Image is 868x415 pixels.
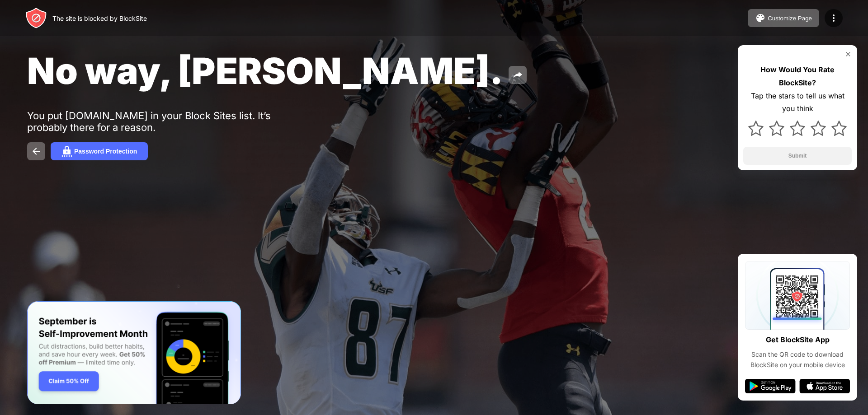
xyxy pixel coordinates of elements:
[748,9,819,27] button: Customize Page
[27,301,241,405] iframe: Banner
[61,146,72,157] img: password.svg
[766,333,830,346] div: Get BlockSite App
[831,121,847,136] img: star.svg
[828,13,839,23] img: menu-icon.svg
[743,89,852,116] div: Tap the stars to tell us what you think
[755,13,766,23] img: pallet.svg
[743,63,852,89] div: How Would You Rate BlockSite?
[811,121,826,136] img: star.svg
[25,7,47,29] img: header-logo.svg
[745,379,796,393] img: google-play.svg
[745,261,850,330] img: qrcode.svg
[743,147,852,165] button: Submit
[31,146,42,157] img: back.svg
[768,15,812,22] div: Customize Page
[512,70,523,80] img: share.svg
[52,14,147,22] div: The site is blocked by BlockSite
[27,49,503,93] span: No way, [PERSON_NAME].
[27,110,307,133] div: You put [DOMAIN_NAME] in your Block Sites list. It’s probably there for a reason.
[74,148,137,155] div: Password Protection
[844,51,852,58] img: rate-us-close.svg
[745,350,850,370] div: Scan the QR code to download BlockSite on your mobile device
[51,142,148,160] button: Password Protection
[799,379,850,393] img: app-store.svg
[769,121,784,136] img: star.svg
[748,121,764,136] img: star.svg
[790,121,805,136] img: star.svg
